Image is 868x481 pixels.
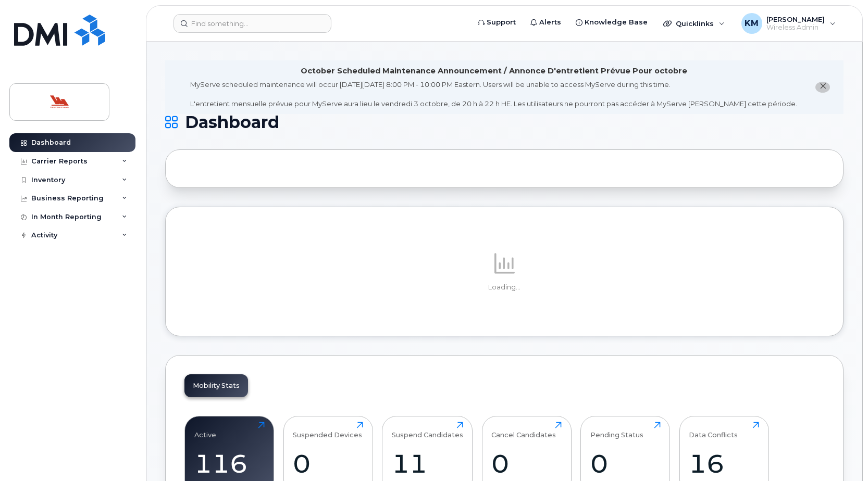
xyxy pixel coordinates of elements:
[815,82,830,93] button: close notification
[194,448,265,479] div: 116
[293,448,363,479] div: 0
[689,422,738,439] div: Data Conflicts
[293,422,362,439] div: Suspended Devices
[194,422,216,439] div: Active
[491,448,562,479] div: 0
[184,283,824,292] p: Loading...
[491,422,556,439] div: Cancel Candidates
[392,422,463,439] div: Suspend Candidates
[190,80,797,109] div: MyServe scheduled maintenance will occur [DATE][DATE] 8:00 PM - 10:00 PM Eastern. Users will be u...
[301,66,687,77] div: October Scheduled Maintenance Announcement / Annonce D'entretient Prévue Pour octobre
[689,448,759,479] div: 16
[590,422,643,439] div: Pending Status
[185,115,279,130] span: Dashboard
[392,448,463,479] div: 11
[590,448,661,479] div: 0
